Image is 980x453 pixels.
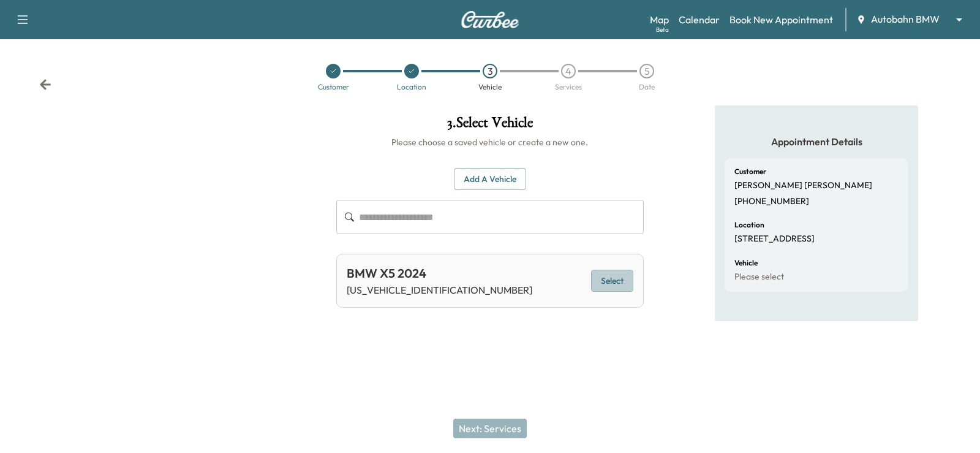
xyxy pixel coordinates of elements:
[347,283,532,297] p: [US_VEHICLE_IDENTIFICATION_NUMBER]
[318,83,349,91] div: Customer
[347,264,532,283] div: BMW X5 2024
[478,83,502,91] div: Vehicle
[483,64,497,78] div: 3
[336,115,643,136] h1: 3 . Select Vehicle
[454,168,526,191] button: Add a Vehicle
[639,64,654,78] div: 5
[734,272,784,283] p: Please select
[336,136,643,148] h6: Please choose a saved vehicle or create a new one.
[639,83,655,91] div: Date
[734,221,764,229] h6: Location
[397,83,426,91] div: Location
[729,12,833,27] a: Book New Appointment
[656,25,669,34] div: Beta
[734,168,766,175] h6: Customer
[734,259,758,267] h6: Vehicle
[734,234,815,245] p: [STREET_ADDRESS]
[561,64,576,78] div: 4
[555,83,582,91] div: Services
[679,12,720,27] a: Calendar
[725,135,908,148] h5: Appointment Details
[734,180,872,191] p: [PERSON_NAME] [PERSON_NAME]
[871,12,940,26] span: Autobahn BMW
[39,78,51,91] div: Back
[650,12,669,27] a: MapBeta
[461,11,519,28] img: Curbee Logo
[591,270,633,292] button: Select
[734,196,809,207] p: [PHONE_NUMBER]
